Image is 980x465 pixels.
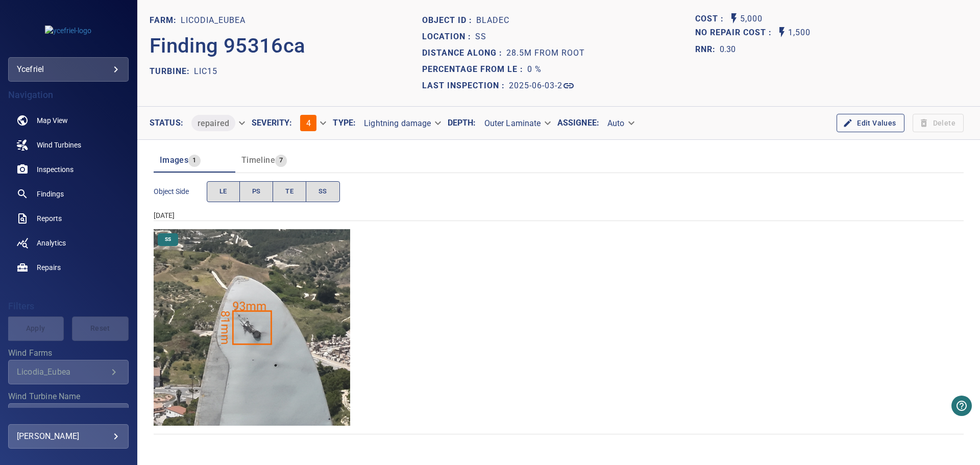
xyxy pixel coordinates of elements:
h1: No Repair Cost : [695,28,776,38]
div: repaired [183,111,252,135]
label: Assignee : [557,119,599,127]
button: TE [273,181,306,202]
label: Type : [333,119,356,127]
span: 7 [275,155,287,166]
h1: Cost : [695,14,728,24]
p: 1,500 [788,26,811,40]
span: SS [318,186,327,198]
button: SS [306,181,340,202]
div: Wind Turbine Name [8,403,129,428]
span: Reports [37,213,62,224]
a: inspections noActive [8,157,129,182]
p: Licodia_Eubea [181,14,246,27]
p: 28.5m from root [506,47,585,59]
div: 4 [292,111,333,135]
span: SS [159,236,177,243]
img: Licodia_Eubea/LIC15/2025-06-03-2/2025-06-03-1/image37wp45.jpg [154,229,350,426]
a: findings noActive [8,182,129,206]
span: Projected additional costs incurred by waiting 1 year to repair. This is a function of possible i... [695,26,776,40]
p: SS [475,31,486,43]
label: Status : [150,119,183,127]
h4: Filters [8,301,129,311]
span: Wind Turbines [37,140,81,150]
span: repaired [191,118,235,128]
a: analytics noActive [8,231,129,255]
a: repairs noActive [8,255,129,280]
span: Inspections [37,164,73,175]
p: Last Inspection : [422,80,509,92]
svg: Auto No Repair Cost [776,26,788,38]
div: [DATE] [154,210,964,221]
div: Licodia_Eubea [17,367,108,377]
span: Analytics [37,238,66,248]
span: PS [252,186,261,198]
p: Percentage from LE : [422,63,527,76]
p: Finding 95316ca [150,31,306,61]
span: The ratio of the additional incurred cost of repair in 1 year and the cost of repairing today. Fi... [695,41,736,58]
p: Location : [422,31,475,43]
p: 2025-06-03-2 [509,80,562,92]
div: [PERSON_NAME] [17,428,120,445]
div: ycefriel [8,57,129,82]
label: Severity : [252,119,292,127]
span: Object Side [154,186,207,197]
h1: RNR: [695,43,720,56]
span: LE [219,186,227,198]
div: Outer Laminate [476,114,557,132]
p: TURBINE: [150,65,194,78]
span: TE [285,186,293,198]
a: windturbines noActive [8,133,129,157]
span: Findings [37,189,64,199]
div: Auto [599,114,641,132]
div: Wind Farms [8,360,129,384]
a: map noActive [8,108,129,133]
button: LE [207,181,240,202]
span: Timeline [241,155,275,165]
span: Images [160,155,188,165]
button: PS [239,181,274,202]
div: objectSide [207,181,340,202]
p: LIC15 [194,65,217,78]
button: Edit Values [837,114,904,133]
div: Lightning damage [356,114,447,132]
p: 0.30 [720,43,736,56]
span: 1 [188,155,200,166]
p: 0 % [527,63,542,76]
p: bladeC [476,14,509,27]
label: Wind Turbine Name [8,393,129,401]
span: Repairs [37,262,61,273]
label: Wind Farms [8,349,129,357]
p: 5,000 [740,12,763,26]
span: Map View [37,115,68,126]
a: 2025-06-03-2 [509,80,575,92]
p: FARM: [150,14,181,27]
span: 4 [306,118,311,128]
label: Depth : [448,119,476,127]
p: Object ID : [422,14,476,27]
svg: Auto Cost [728,12,740,25]
img: ycefriel-logo [45,26,91,36]
a: reports noActive [8,206,129,231]
p: Distance along : [422,47,506,59]
span: The base labour and equipment costs to repair the finding. Does not include the loss of productio... [695,12,728,26]
div: ycefriel [17,61,120,78]
h4: Navigation [8,90,129,100]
